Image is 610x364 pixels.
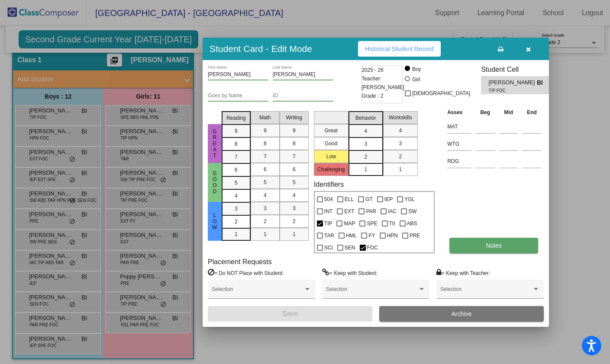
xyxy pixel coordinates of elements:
button: Archive [379,306,544,322]
span: Workskills [389,114,412,121]
span: SW [408,206,416,217]
span: Notes [486,242,502,249]
span: Grade : 2 [361,92,383,100]
label: Placement Requests [208,258,272,266]
span: 3 [364,140,367,148]
input: assessment [447,120,471,133]
span: 9 [264,127,267,134]
span: 2025 - 26 [361,66,384,74]
div: Girl [412,76,420,83]
input: goes by name [208,93,268,99]
span: Great [211,128,219,159]
span: IAC [388,206,397,217]
span: Reading [226,114,246,122]
span: 4 [293,192,296,199]
span: 2 [264,217,267,225]
span: IEP [384,194,393,204]
span: 4 [399,127,402,134]
span: PRE [410,230,420,241]
span: ABS [407,218,417,229]
h3: Student Cell [481,65,556,73]
span: 1 [399,166,402,173]
span: 2 [293,217,296,225]
span: 3 [235,205,238,213]
span: BI [537,78,549,87]
label: = Keep with Teacher: [436,268,490,277]
span: 9 [293,127,296,134]
span: 7 [235,153,238,161]
div: Boy [412,65,421,73]
span: Low [211,212,219,230]
input: assessment [447,137,471,150]
span: Good [211,170,219,195]
span: Save [282,310,298,317]
span: TAR [324,230,334,241]
span: 4 [364,127,367,135]
span: GT [365,194,373,204]
span: INT [324,206,332,217]
h3: Student Card - Edit Mode [210,43,312,54]
span: Historical Student Record [365,45,434,52]
span: HML [346,230,357,241]
span: 2 [364,153,367,161]
span: Writing [286,114,302,121]
span: FY [368,230,375,241]
span: FOC [367,243,378,253]
span: 1 [364,166,367,173]
span: 4 [235,192,238,200]
label: = Keep with Student: [322,268,378,277]
span: TIP FOC [489,87,531,94]
span: 6 [293,166,296,173]
th: Asses [445,108,473,117]
span: 8 [264,140,267,147]
span: 1 [264,230,267,238]
span: SEN [345,243,355,253]
span: 2 [235,218,238,226]
span: TIP [324,218,332,229]
span: [PERSON_NAME] [489,78,537,87]
span: EXT [344,206,354,217]
span: 9 [235,127,238,135]
span: SPE [367,218,377,229]
button: Notes [449,238,538,253]
th: End [520,108,544,117]
span: MAP [344,218,355,229]
span: 6 [264,166,267,173]
span: 1 [293,230,296,238]
span: Behavior [355,114,376,122]
label: = Do NOT Place with Student: [208,268,284,277]
label: Identifiers [314,180,344,188]
span: TII [389,218,395,229]
span: 5 [293,179,296,186]
th: Beg [473,108,497,117]
span: 5 [235,179,238,187]
span: 3 [399,140,402,147]
span: Math [259,114,271,121]
span: 3 [293,204,296,212]
span: 8 [293,140,296,147]
span: 6 [235,166,238,174]
span: Archive [452,310,472,317]
span: 3 [264,204,267,212]
span: [DEMOGRAPHIC_DATA] [412,88,470,99]
span: YGL [404,194,415,204]
span: 4 [264,192,267,199]
span: 7 [293,153,296,160]
button: Historical Student Record [358,41,441,57]
span: ELL [345,194,354,204]
button: Save [208,306,372,322]
span: HPN [387,230,398,241]
th: Mid [497,108,520,117]
span: 5 [264,179,267,186]
span: PAR [366,206,376,217]
span: 8 [235,140,238,148]
span: 1 [235,230,238,238]
span: SCI [324,243,333,253]
span: 504 [324,194,333,204]
span: 7 [264,153,267,160]
input: assessment [447,155,471,168]
span: 2 [399,153,402,160]
span: Teacher: [PERSON_NAME] [361,74,404,92]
